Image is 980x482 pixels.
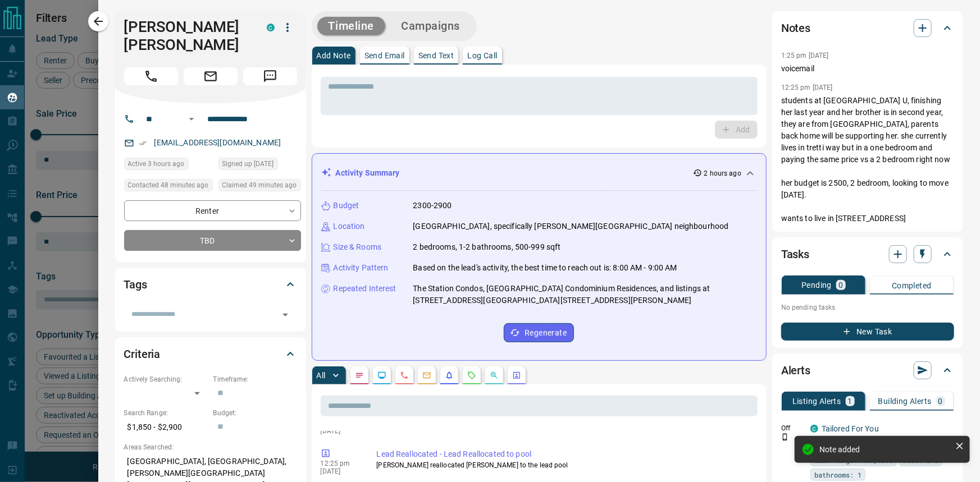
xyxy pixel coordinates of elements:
p: 0 [838,281,843,289]
p: 12:25 pm [321,460,360,467]
p: Size & Rooms [334,241,382,253]
div: Mon Aug 18 2025 [218,179,301,195]
p: 2 bedrooms, 1-2 bathrooms, 500-999 sqft [413,241,561,253]
span: Call [124,67,178,85]
h2: Tasks [781,245,809,263]
div: Mon Aug 18 2025 [124,158,213,173]
p: $1,850 - $2,900 [124,418,208,437]
p: 12:25 pm [DATE] [781,84,833,91]
button: Campaigns [390,17,471,35]
a: Tailored For You [822,424,879,433]
p: Off [781,423,804,433]
svg: Emails [422,371,431,380]
svg: Push Notification Only [781,433,789,441]
a: [EMAIL_ADDRESS][DOMAIN_NAME] [154,138,281,147]
p: Areas Searched: [124,442,297,452]
p: Pending [801,281,832,289]
p: students at [GEOGRAPHIC_DATA] U, finishing her last year and her brother is in second year, they ... [781,95,954,224]
p: [DATE] [321,467,360,475]
p: Activity Summary [336,167,400,179]
svg: Listing Alerts [445,371,454,380]
div: Alerts [781,357,954,384]
div: condos.ca [810,425,818,433]
button: Open [185,112,198,126]
span: Signed up [DATE] [222,158,274,169]
button: Timeline [317,17,386,35]
p: Location [334,221,365,232]
button: Regenerate [504,323,574,342]
svg: Lead Browsing Activity [377,371,386,380]
svg: Opportunities [490,371,499,380]
div: Tags [124,271,297,298]
h1: [PERSON_NAME] [PERSON_NAME] [124,18,250,54]
div: Criteria [124,341,297,368]
svg: Requests [467,371,476,380]
p: Log Call [467,52,497,59]
span: Message [243,67,297,85]
p: 0 [938,397,943,405]
p: Actively Searching: [124,374,208,384]
svg: Calls [400,371,409,380]
span: Contacted 48 minutes ago [128,180,209,191]
button: New Task [781,323,954,341]
p: [PERSON_NAME] reallocated [PERSON_NAME] to the lead pool [377,460,754,470]
p: Add Note [317,52,351,59]
p: [DATE] [321,427,360,435]
p: Lead Reallocated - Lead Reallocated to pool [377,448,754,460]
p: Activity Pattern [334,262,389,274]
p: Based on the lead's activity, the best time to reach out is: 8:00 AM - 9:00 AM [413,262,677,274]
p: Building Alerts [878,397,932,405]
div: Mon Aug 18 2025 [124,179,213,195]
p: Budget [334,200,359,212]
p: Listing Alerts [792,397,841,405]
h2: Tags [124,276,147,293]
p: Send Text [418,52,454,59]
div: TBD [124,230,301,251]
div: Activity Summary2 hours ago [321,163,758,183]
div: condos.ca [267,24,275,31]
p: The Station Condos, [GEOGRAPHIC_DATA] Condominium Residences, and listings at [STREET_ADDRESS][GE... [413,283,758,306]
span: Email [184,67,238,85]
h2: Notes [781,19,810,37]
div: Note added [819,445,951,454]
div: Fri Mar 17 2023 [218,158,301,173]
p: All [317,371,326,379]
p: Completed [892,282,932,290]
p: Budget: [213,408,297,418]
h2: Alerts [781,361,810,379]
p: 1 [848,397,853,405]
div: Renter [124,200,301,221]
p: Timeframe: [213,374,297,384]
div: Tasks [781,241,954,268]
button: Open [277,307,293,323]
p: No pending tasks [781,299,954,316]
p: Send Email [364,52,405,59]
span: bathrooms: 1 [814,469,862,480]
p: 2300-2900 [413,200,452,212]
svg: Email Verified [139,139,147,147]
p: Search Range: [124,408,208,418]
h2: Criteria [124,345,161,363]
span: Active 3 hours ago [128,158,185,169]
p: Repeated Interest [334,283,396,295]
svg: Notes [355,371,364,380]
p: 2 hours ago [704,168,741,178]
p: 1:25 pm [DATE] [781,52,829,59]
p: [GEOGRAPHIC_DATA], specifically [PERSON_NAME][GEOGRAPHIC_DATA] neighbourhood [413,221,729,232]
p: voicemail [781,63,954,75]
div: Notes [781,15,954,42]
span: Claimed 49 minutes ago [222,180,297,191]
svg: Agent Actions [512,371,521,380]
